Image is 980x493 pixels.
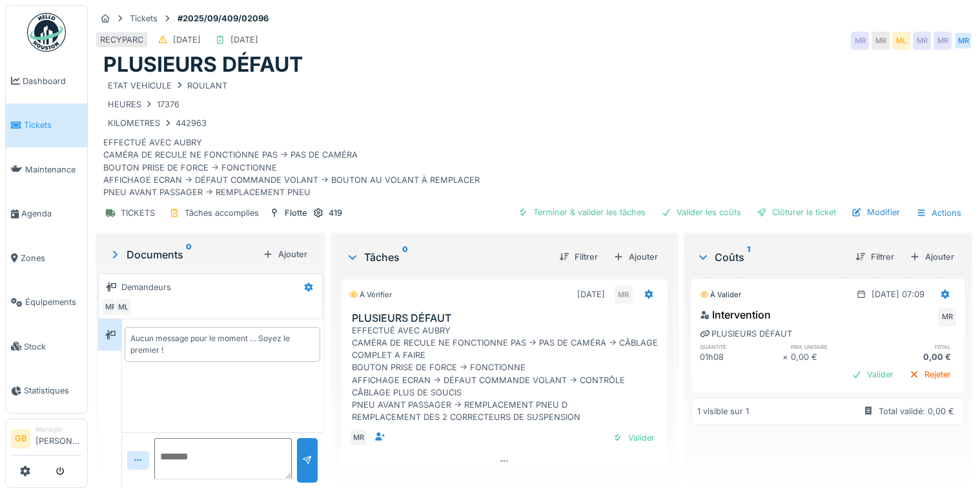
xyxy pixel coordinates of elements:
[513,204,651,221] div: Terminer & valider les tâches
[904,366,956,383] div: Rejeter
[6,147,87,192] a: Maintenance
[114,298,132,316] div: ML
[700,328,792,340] div: PLUSIEURS DÉFAUT
[938,308,956,326] div: MR
[873,351,956,363] div: 0,00 €
[36,425,82,452] li: [PERSON_NAME]
[700,289,741,300] div: À valider
[700,307,771,322] div: Intervention
[121,207,155,219] div: TICKETS
[185,207,259,219] div: Tâches accomplies
[186,247,192,262] sup: 0
[910,204,967,222] div: Actions
[873,342,956,351] h6: total
[904,248,959,266] div: Ajouter
[6,103,87,148] a: Tickets
[872,32,890,50] div: MR
[615,286,633,304] div: MR
[21,252,82,264] span: Zones
[607,429,660,446] div: Valider
[6,59,87,103] a: Dashboard
[6,192,87,236] a: Agenda
[6,280,87,325] a: Équipements
[25,163,82,176] span: Maintenance
[608,248,663,266] div: Ajouter
[656,204,746,221] div: Valider les coûts
[352,312,662,324] h3: PLUSIEURS DÉFAUT
[24,384,82,397] span: Statistiques
[121,281,171,293] div: Demandeurs
[747,249,750,265] sup: 1
[791,342,873,351] h6: prix unitaire
[24,119,82,131] span: Tickets
[913,32,931,50] div: MR
[101,298,119,316] div: MR
[21,207,82,220] span: Agenda
[782,351,791,363] div: ×
[24,341,82,353] span: Stock
[892,32,910,50] div: ML
[130,12,158,25] div: Tickets
[697,405,749,417] div: 1 visible sur 1
[11,429,30,448] li: GB
[108,98,179,110] div: HEURES 17376
[173,34,201,46] div: [DATE]
[402,249,408,265] sup: 0
[872,288,924,300] div: [DATE] 07:09
[258,246,312,263] div: Ajouter
[850,248,899,266] div: Filtrer
[100,34,143,46] div: RECYPARC
[934,32,952,50] div: MR
[846,366,899,383] div: Valider
[108,117,207,129] div: KILOMETRES 442963
[172,12,274,25] strong: #2025/09/409/02096
[791,351,873,363] div: 0,00 €
[25,296,82,308] span: Équipements
[6,369,87,414] a: Statistiques
[697,249,845,265] div: Coûts
[108,79,227,92] div: ETAT VEHICULE ROULANT
[103,52,303,77] h1: PLUSIEURS DÉFAUT
[751,204,841,221] div: Clôturer le ticket
[6,236,87,280] a: Zones
[6,324,87,369] a: Stock
[577,288,605,300] div: [DATE]
[27,13,66,52] img: Badge_color-CXgf-gQk.svg
[346,249,548,265] div: Tâches
[130,333,314,356] div: Aucun message pour le moment … Soyez le premier !
[36,425,82,434] div: Manager
[352,324,662,424] div: EFFECTUÉ AVEC AUBRY CAMÉRA DE RECULE NE FONCTIONNE PAS -> PAS DE CAMÉRA -> CÂBLAGE COMPLET A FAIR...
[554,248,603,266] div: Filtrer
[349,289,392,300] div: À vérifier
[700,342,782,351] h6: quantité
[879,405,954,417] div: Total validé: 0,00 €
[23,75,82,87] span: Dashboard
[954,32,972,50] div: MR
[11,425,82,456] a: GB Manager[PERSON_NAME]
[285,207,307,219] div: Flotte
[846,204,905,221] div: Modifier
[700,351,782,363] div: 01h08
[851,32,869,50] div: MR
[230,34,258,46] div: [DATE]
[329,207,342,219] div: 419
[349,428,367,446] div: MR
[108,247,258,262] div: Documents
[103,78,965,199] div: EFFECTUÉ AVEC AUBRY CAMÉRA DE RECULE NE FONCTIONNE PAS -> PAS DE CAMÉRA BOUTON PRISE DE FORCE -> ...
